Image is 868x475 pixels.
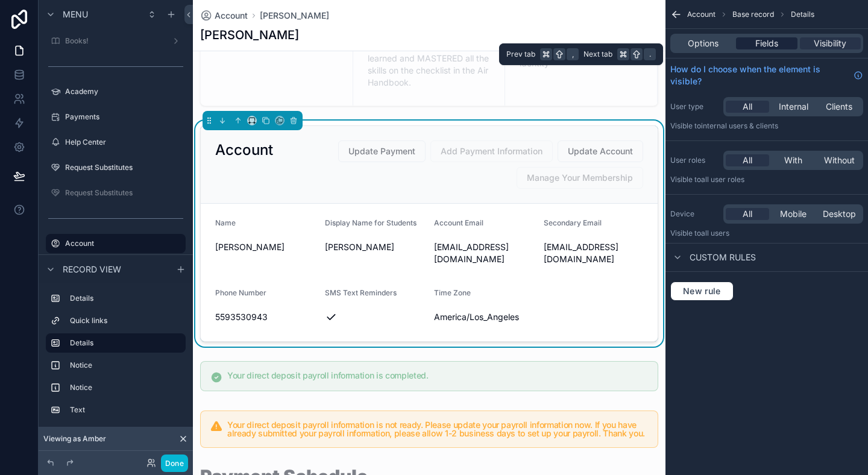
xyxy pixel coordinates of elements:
label: Device [670,209,719,219]
span: 5593530943 [215,311,315,323]
span: Account [215,10,248,22]
label: Notice [70,383,181,392]
a: How do I choose when the element is visible? [670,63,863,87]
p: Visible to [670,121,863,131]
span: Options [688,37,719,49]
span: With [784,154,802,166]
span: Without [824,154,855,166]
span: Internal [779,101,808,113]
span: How do I choose when the element is visible? [670,63,849,87]
span: Next tab [583,49,612,59]
span: New rule [678,286,726,297]
label: Academy [65,87,183,96]
span: All [743,101,752,113]
span: Name [215,218,236,227]
div: scrollable content [39,283,193,432]
label: Books! [65,36,166,46]
span: Time Zone [434,288,471,297]
label: Details [70,294,181,303]
button: New rule [670,282,734,301]
label: Account [65,239,178,248]
label: Payments [65,112,183,122]
span: Desktop [823,208,856,220]
label: Request Substitutes [65,188,183,198]
span: Menu [63,8,88,20]
span: [PERSON_NAME] [325,241,425,253]
span: Secondary Email [544,218,602,227]
a: Books! [46,31,186,51]
a: Request Substitutes [46,183,186,203]
span: All [743,154,752,166]
span: Account Email [434,218,483,227]
span: Clients [826,101,852,113]
label: Quick links [70,316,181,326]
span: Viewing as Amber [43,434,106,444]
span: [EMAIL_ADDRESS][DOMAIN_NAME] [434,241,534,265]
span: Record view [63,263,121,275]
span: , [568,49,577,59]
label: User roles [670,156,719,165]
a: [PERSON_NAME] [260,10,329,22]
span: Custom rules [690,251,756,263]
span: Display Name for Students [325,218,417,227]
span: Base record [732,10,774,19]
label: Text [70,405,181,415]
span: [EMAIL_ADDRESS][DOMAIN_NAME] [544,241,644,265]
span: Phone Number [215,288,266,297]
a: Account [46,234,186,253]
p: Visible to [670,228,863,238]
span: . [645,49,655,59]
span: Account [687,10,715,19]
span: All [743,208,752,220]
label: Help Center [65,137,183,147]
span: Fields [755,37,778,49]
button: Done [161,455,188,472]
label: Notice [70,360,181,370]
span: Prev tab [506,49,535,59]
span: all users [701,228,729,237]
span: [PERSON_NAME] [215,241,315,253]
span: Visibility [814,37,846,49]
span: Details [791,10,814,19]
label: Details [70,338,176,348]
span: All user roles [701,175,744,184]
p: Visible to [670,175,863,184]
span: America/Los_Angeles [434,311,519,323]
h1: [PERSON_NAME] [200,27,299,43]
a: Account [200,10,248,22]
span: SMS Text Reminders [325,288,397,297]
label: User type [670,102,719,112]
a: Payments [46,107,186,127]
span: Mobile [780,208,807,220]
label: Request Substitutes [65,163,183,172]
span: Internal users & clients [701,121,778,130]
h2: Account [215,140,273,160]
